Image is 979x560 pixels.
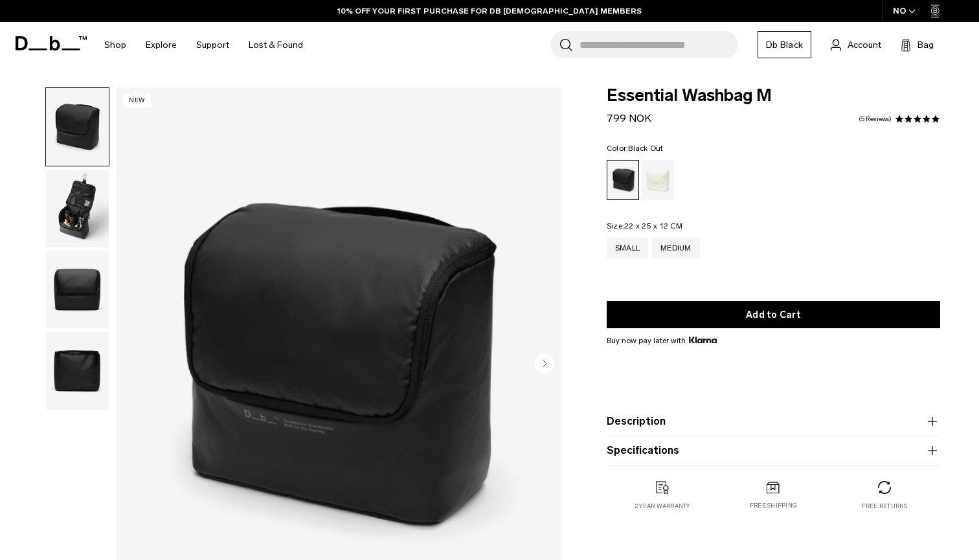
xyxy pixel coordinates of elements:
[337,5,642,17] a: 10% OFF YOUR FIRST PURCHASE FOR DB [DEMOGRAPHIC_DATA] MEMBERS
[104,22,126,68] a: Shop
[146,22,177,68] a: Explore
[249,22,303,68] a: Lost & Found
[750,501,797,510] p: Free shipping
[607,443,940,458] button: Specifications
[535,353,554,375] button: Next slide
[123,94,151,107] p: New
[45,87,109,166] button: Essential Washbag M Black Out
[628,144,663,153] span: Black Out
[46,170,109,247] img: Essential Washbag M Black Out
[95,22,313,68] nav: Main Navigation
[862,502,908,511] p: Free returns
[848,38,881,52] span: Account
[917,38,934,52] span: Bag
[831,37,881,52] a: Account
[607,144,664,152] legend: Color:
[607,160,639,200] a: Black Out
[624,221,682,230] span: 22 x 25 x 12 CM
[607,222,682,230] legend: Size:
[901,37,934,52] button: Bag
[607,335,717,346] span: Buy now pay later with
[46,88,109,166] img: Essential Washbag M Black Out
[859,116,892,122] a: 5 reviews
[607,238,648,258] a: Small
[45,331,109,410] button: Essential Washbag M Black Out
[607,414,940,429] button: Description
[652,238,700,258] a: Medium
[607,112,651,124] span: 799 NOK
[45,251,109,330] button: Essential Washbag M Black Out
[46,251,109,329] img: Essential Washbag M Black Out
[689,337,717,343] img: {"height" => 20, "alt" => "Klarna"}
[635,502,690,511] p: 2 year warranty
[45,169,109,248] button: Essential Washbag M Black Out
[642,160,674,200] a: Oatmilk
[46,332,109,410] img: Essential Washbag M Black Out
[607,301,940,328] button: Add to Cart
[196,22,229,68] a: Support
[758,31,811,58] a: Db Black
[607,87,940,104] span: Essential Washbag M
